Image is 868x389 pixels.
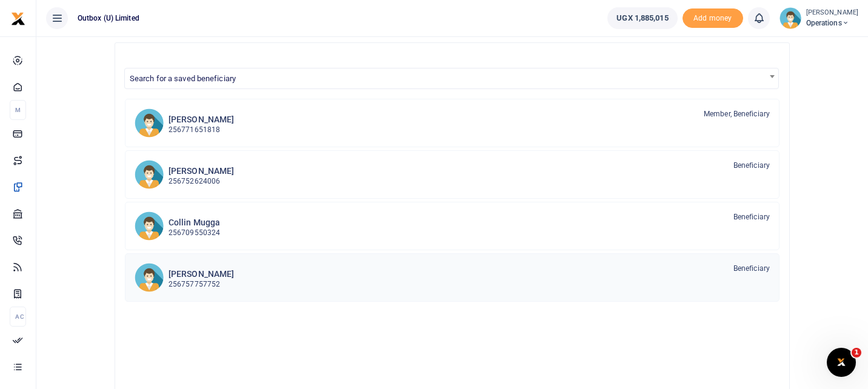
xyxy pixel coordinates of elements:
a: RZ [PERSON_NAME] 256771651818 Member, Beneficiary [125,99,780,147]
span: Member, Beneficiary [704,108,770,119]
small: [PERSON_NAME] [806,8,858,18]
a: profile-user [PERSON_NAME] Operations [780,7,858,29]
h6: [PERSON_NAME] [169,269,234,279]
span: Outbox (U) Limited [73,13,144,24]
li: Wallet ballance [603,7,682,29]
a: UGX 1,885,015 [607,7,677,29]
h6: [PERSON_NAME] [169,166,234,176]
span: Search for a saved beneficiary [130,74,236,83]
span: Search for a saved beneficiary [124,68,779,89]
span: Search for a saved beneficiary [125,68,778,87]
p: 256757757752 [169,279,234,290]
p: 256709550324 [169,227,220,239]
span: Add money [683,8,743,28]
img: CM [135,211,164,241]
li: M [10,100,26,120]
img: profile-user [780,7,801,29]
span: Beneficiary [733,263,770,274]
iframe: Intercom live chat [827,348,856,377]
a: TK [PERSON_NAME] 256757757752 Beneficiary [125,253,780,302]
img: RZ [135,108,164,138]
img: RZ [135,160,164,189]
span: Beneficiary [733,211,770,222]
a: Add money [683,13,743,22]
h6: Collin Mugga [169,218,220,228]
img: logo-small [11,12,25,26]
span: 1 [852,348,861,357]
a: RZ [PERSON_NAME] 256752624006 Beneficiary [125,150,780,199]
p: 256752624006 [169,176,234,187]
li: Toup your wallet [683,8,743,28]
h6: [PERSON_NAME] [169,115,234,125]
span: UGX 1,885,015 [616,12,668,24]
span: Operations [806,18,858,28]
img: TK [135,263,164,292]
a: logo-small logo-large logo-large [11,13,25,22]
a: CM Collin Mugga 256709550324 Beneficiary [125,202,780,250]
li: Ac [10,307,26,327]
p: 256771651818 [169,124,234,136]
span: Beneficiary [733,160,770,171]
